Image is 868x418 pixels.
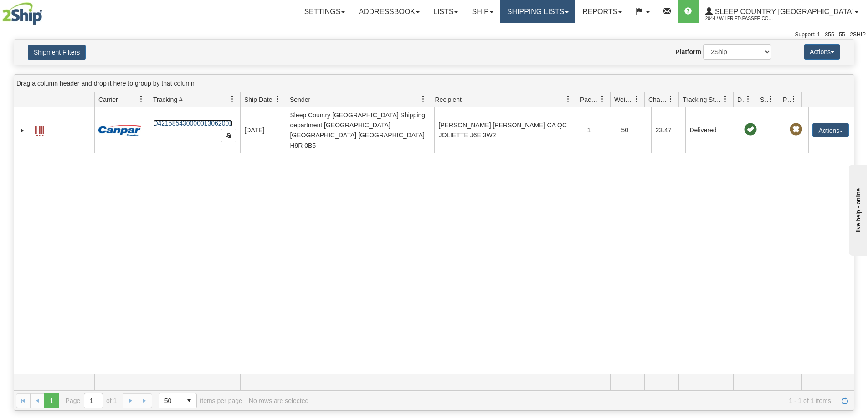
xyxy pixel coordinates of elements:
button: Copy to clipboard [221,129,236,142]
a: Carrier filter column settings [134,91,149,107]
span: Recipient [435,95,462,104]
a: Weight filter column settings [629,91,644,107]
span: Tracking Status [683,95,722,104]
a: Shipment Issues filter column settings [763,91,779,107]
span: Delivery Status [737,95,745,104]
td: 50 [617,107,651,153]
td: 1 [583,107,617,153]
a: Expand [18,126,27,135]
a: Tracking # filter column settings [225,91,240,107]
a: Refresh [837,393,852,408]
span: Page 1 [44,393,59,408]
div: live help - online [7,8,84,15]
span: 2044 / Wilfried.Passee-Coutrin [705,14,774,23]
td: [DATE] [240,107,286,153]
img: logo2044.jpg [2,2,42,25]
a: Settings [297,0,352,23]
span: Page sizes drop down [159,393,197,408]
td: [PERSON_NAME] [PERSON_NAME] CA QC JOLIETTE J6E 3W2 [434,107,583,153]
a: Reports [575,0,629,23]
button: Shipment Filters [28,45,86,60]
span: select [182,393,196,408]
a: Recipient filter column settings [560,91,576,107]
span: Sleep Country [GEOGRAPHIC_DATA] [713,8,854,15]
a: Tracking Status filter column settings [718,91,733,107]
span: On time [744,123,757,136]
input: Page 1 [84,393,103,408]
span: Carrier [98,95,118,104]
div: Support: 1 - 855 - 55 - 2SHIP [2,31,866,39]
button: Actions [812,123,849,137]
span: Sender [290,95,310,104]
td: 23.47 [651,107,685,153]
a: Delivery Status filter column settings [740,91,756,107]
a: Sleep Country [GEOGRAPHIC_DATA] 2044 / Wilfried.Passee-Coutrin [699,0,865,23]
span: Tracking # [153,95,183,104]
a: Ship Date filter column settings [270,91,286,107]
a: Lists [426,0,465,23]
a: D421585430000013062001 [153,120,232,127]
span: items per page [159,393,242,408]
span: Shipment Issues [760,95,768,104]
a: Packages filter column settings [595,91,610,107]
td: Delivered [685,107,740,153]
div: grid grouping header [14,75,854,92]
span: Charge [648,95,668,104]
span: Ship Date [244,95,272,104]
div: No rows are selected [249,397,309,404]
a: Charge filter column settings [663,91,678,107]
a: Pickup Status filter column settings [786,91,801,107]
a: Ship [465,0,500,23]
span: 1 - 1 of 1 items [315,397,831,404]
a: Label [35,122,44,137]
span: Weight [614,95,633,104]
span: Page of 1 [66,393,117,408]
span: Pickup Status [783,95,791,104]
td: Sleep Country [GEOGRAPHIC_DATA] Shipping department [GEOGRAPHIC_DATA] [GEOGRAPHIC_DATA] [GEOGRAPH... [286,107,434,153]
a: Sender filter column settings [416,91,431,107]
a: Addressbook [352,0,426,23]
button: Actions [804,44,840,60]
a: Shipping lists [500,0,575,23]
span: Packages [580,95,599,104]
img: 14 - Canpar [98,125,141,136]
iframe: chat widget [847,162,867,255]
span: Pickup Not Assigned [790,123,802,136]
label: Platform [675,47,701,56]
span: 50 [164,396,176,405]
